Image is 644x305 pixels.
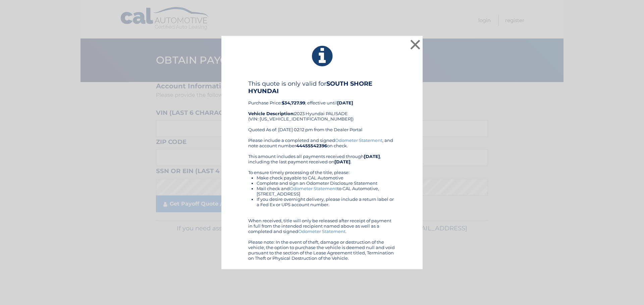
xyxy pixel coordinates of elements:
[282,100,305,105] b: $34,727.99
[248,80,396,138] div: Purchase Price: , effective until 2023 Hyundai PALISADE (VIN: [US_VEHICLE_IDENTIFICATION_NUMBER])...
[257,175,396,180] li: Make check payable to CAL Automotive
[298,229,345,234] a: Odometer Statement
[335,138,382,143] a: Odometer Statement
[296,143,327,148] b: 44455542396
[409,38,422,51] button: ×
[257,186,396,197] li: Mail check and to CAL Automotive, [STREET_ADDRESS]
[248,80,396,95] h4: This quote is only valid for
[248,80,372,95] b: SOUTH SHORE HYUNDAI
[364,154,380,159] b: [DATE]
[337,100,353,105] b: [DATE]
[257,180,396,186] li: Complete and sign an Odometer Disclosure Statement
[257,197,396,207] li: If you desire overnight delivery, please include a return label or a Fed Ex or UPS account number.
[334,159,351,164] b: [DATE]
[248,111,294,116] strong: Vehicle Description:
[290,186,337,191] a: Odometer Statement
[248,138,396,261] div: Please include a completed and signed , and note account number on check. This amount includes al...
